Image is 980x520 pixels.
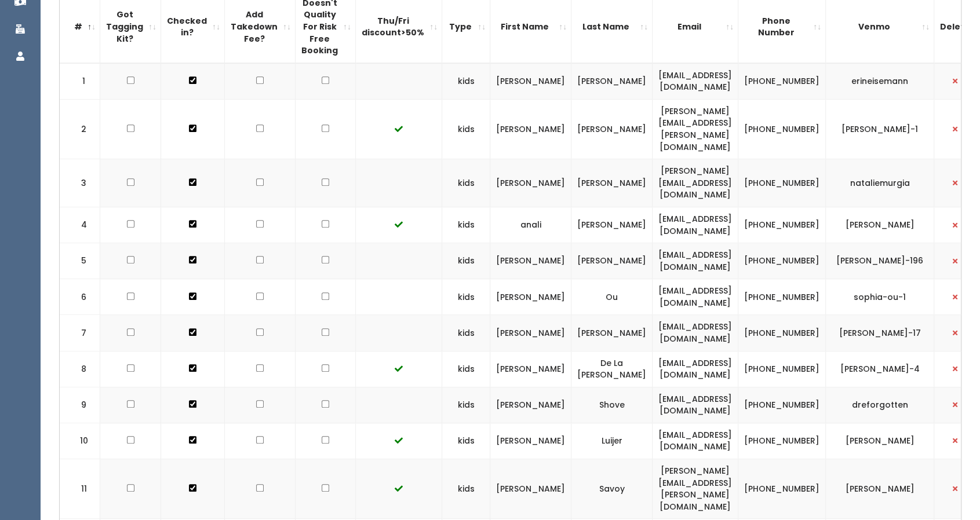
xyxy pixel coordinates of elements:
[490,351,571,387] td: [PERSON_NAME]
[490,207,571,243] td: anali
[571,459,653,519] td: Savoy
[442,387,490,423] td: kids
[738,63,826,100] td: [PHONE_NUMBER]
[60,159,100,207] td: 3
[738,423,826,459] td: [PHONE_NUMBER]
[653,159,738,207] td: [PERSON_NAME][EMAIL_ADDRESS][DOMAIN_NAME]
[738,351,826,387] td: [PHONE_NUMBER]
[442,243,490,279] td: kids
[442,423,490,459] td: kids
[571,351,653,387] td: De La [PERSON_NAME]
[490,99,571,159] td: [PERSON_NAME]
[490,459,571,519] td: [PERSON_NAME]
[653,63,738,100] td: [EMAIL_ADDRESS][DOMAIN_NAME]
[653,459,738,519] td: [PERSON_NAME][EMAIL_ADDRESS][PERSON_NAME][DOMAIN_NAME]
[60,315,100,351] td: 7
[571,387,653,423] td: Shove
[826,243,934,279] td: [PERSON_NAME]-196
[826,99,934,159] td: [PERSON_NAME]-1
[60,351,100,387] td: 8
[571,423,653,459] td: Luijer
[653,387,738,423] td: [EMAIL_ADDRESS][DOMAIN_NAME]
[490,63,571,100] td: [PERSON_NAME]
[826,351,934,387] td: [PERSON_NAME]-4
[653,243,738,279] td: [EMAIL_ADDRESS][DOMAIN_NAME]
[60,387,100,423] td: 9
[738,243,826,279] td: [PHONE_NUMBER]
[653,315,738,351] td: [EMAIL_ADDRESS][DOMAIN_NAME]
[571,207,653,243] td: [PERSON_NAME]
[653,99,738,159] td: [PERSON_NAME][EMAIL_ADDRESS][PERSON_NAME][DOMAIN_NAME]
[738,315,826,351] td: [PHONE_NUMBER]
[490,423,571,459] td: [PERSON_NAME]
[442,63,490,100] td: kids
[653,207,738,243] td: [EMAIL_ADDRESS][DOMAIN_NAME]
[442,459,490,519] td: kids
[60,279,100,315] td: 6
[826,207,934,243] td: [PERSON_NAME]
[490,279,571,315] td: [PERSON_NAME]
[826,315,934,351] td: [PERSON_NAME]-17
[442,99,490,159] td: kids
[60,459,100,519] td: 11
[571,63,653,100] td: [PERSON_NAME]
[442,159,490,207] td: kids
[60,423,100,459] td: 10
[738,207,826,243] td: [PHONE_NUMBER]
[826,423,934,459] td: [PERSON_NAME]
[60,63,100,100] td: 1
[738,159,826,207] td: [PHONE_NUMBER]
[490,387,571,423] td: [PERSON_NAME]
[738,387,826,423] td: [PHONE_NUMBER]
[442,315,490,351] td: kids
[490,159,571,207] td: [PERSON_NAME]
[60,207,100,243] td: 4
[442,351,490,387] td: kids
[571,315,653,351] td: [PERSON_NAME]
[442,207,490,243] td: kids
[738,99,826,159] td: [PHONE_NUMBER]
[826,63,934,100] td: erineisemann
[442,279,490,315] td: kids
[60,243,100,279] td: 5
[490,315,571,351] td: [PERSON_NAME]
[571,159,653,207] td: [PERSON_NAME]
[653,423,738,459] td: [EMAIL_ADDRESS][DOMAIN_NAME]
[571,279,653,315] td: Ou
[826,279,934,315] td: sophia-ou-1
[826,387,934,423] td: dreforgotten
[653,279,738,315] td: [EMAIL_ADDRESS][DOMAIN_NAME]
[653,351,738,387] td: [EMAIL_ADDRESS][DOMAIN_NAME]
[738,279,826,315] td: [PHONE_NUMBER]
[738,459,826,519] td: [PHONE_NUMBER]
[60,99,100,159] td: 2
[490,243,571,279] td: [PERSON_NAME]
[826,159,934,207] td: nataliemurgia
[571,243,653,279] td: [PERSON_NAME]
[571,99,653,159] td: [PERSON_NAME]
[826,459,934,519] td: [PERSON_NAME]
